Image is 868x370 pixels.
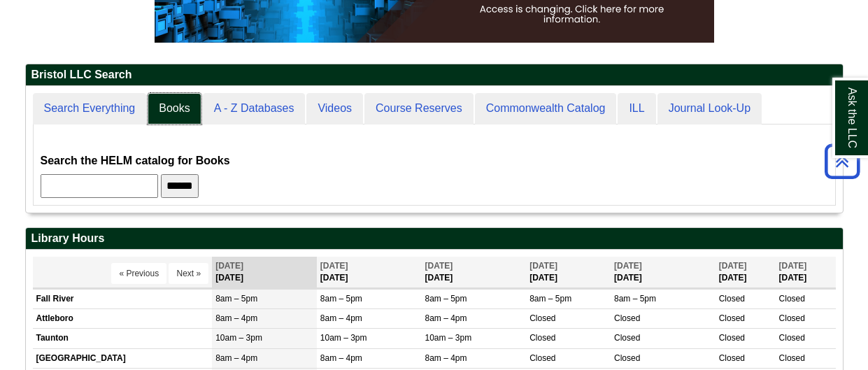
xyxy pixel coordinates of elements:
span: Closed [719,294,745,304]
span: 8am – 4pm [425,313,467,323]
span: 8am – 5pm [320,294,362,304]
span: 8am – 4pm [215,353,257,363]
span: [DATE] [529,261,557,271]
th: [DATE] [526,257,611,288]
th: [DATE] [317,257,422,288]
a: Videos [306,93,363,124]
span: 8am – 4pm [215,313,257,323]
span: 8am – 4pm [320,353,362,363]
span: 8am – 4pm [425,353,467,363]
a: A - Z Databases [203,93,306,124]
td: Fall River [33,290,213,309]
th: [DATE] [716,257,776,288]
td: Attleboro [33,309,213,329]
span: Closed [779,313,805,323]
th: [DATE] [776,257,836,288]
span: 8am – 5pm [425,294,467,304]
div: Books [41,131,828,198]
span: [DATE] [779,261,807,271]
span: Closed [529,313,555,323]
span: Closed [779,333,805,343]
span: 8am – 4pm [320,313,362,323]
a: Course Reserves [364,93,474,124]
a: Back to Top [820,152,865,171]
span: 8am – 5pm [215,294,257,304]
span: 10am – 3pm [215,333,262,343]
span: Closed [779,294,805,304]
span: 8am – 5pm [614,294,656,304]
span: 10am – 3pm [425,333,471,343]
label: Search the HELM catalog for Books [41,151,230,171]
span: 10am – 3pm [320,333,367,343]
a: ILL [618,93,655,124]
a: Commonwealth Catalog [475,93,617,124]
span: Closed [614,353,640,363]
button: « Previous [111,263,166,284]
button: Next » [169,263,208,284]
span: [DATE] [320,261,348,271]
span: [DATE] [215,261,243,271]
span: Closed [719,333,745,343]
span: Closed [719,313,745,323]
td: [GEOGRAPHIC_DATA] [33,348,213,368]
span: Closed [614,333,640,343]
a: Journal Look-Up [657,93,762,124]
th: [DATE] [421,257,526,288]
span: Closed [529,333,555,343]
h2: Bristol LLC Search [26,64,843,86]
th: [DATE] [611,257,716,288]
span: Closed [719,353,745,363]
span: Closed [614,313,640,323]
span: [DATE] [614,261,642,271]
th: [DATE] [212,257,317,288]
span: 8am – 5pm [529,294,571,304]
h2: Library Hours [26,228,843,250]
span: [DATE] [425,261,453,271]
a: Search Everything [33,93,147,124]
span: Closed [779,353,805,363]
td: Taunton [33,329,213,348]
span: Closed [529,353,555,363]
a: Books [148,93,201,124]
span: [DATE] [719,261,747,271]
